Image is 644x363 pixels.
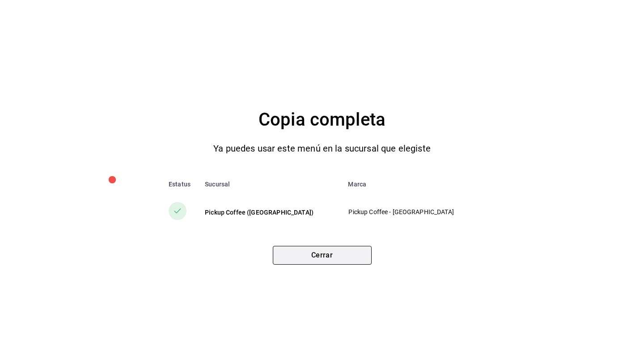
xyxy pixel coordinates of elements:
[47,53,68,59] div: Dominio
[23,23,100,30] div: Dominio: [DOMAIN_NAME]
[273,246,372,265] button: Cerrar
[105,53,142,59] div: Palabras clave
[198,173,341,195] th: Sucursal
[14,23,21,30] img: website_grey.svg
[14,14,21,21] img: logo_orange.svg
[25,14,44,21] div: v 4.0.25
[341,173,490,195] th: Marca
[205,208,334,217] div: Pickup Coffee ([GEOGRAPHIC_DATA])
[37,52,44,59] img: tab_domain_overview_orange.svg
[154,173,198,195] th: Estatus
[95,52,102,59] img: tab_keywords_by_traffic_grey.svg
[348,207,475,217] p: Pickup Coffee - [GEOGRAPHIC_DATA]
[213,141,431,156] p: Ya puedes usar este menú en la sucursal que elegiste
[258,106,386,134] h4: Copia completa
